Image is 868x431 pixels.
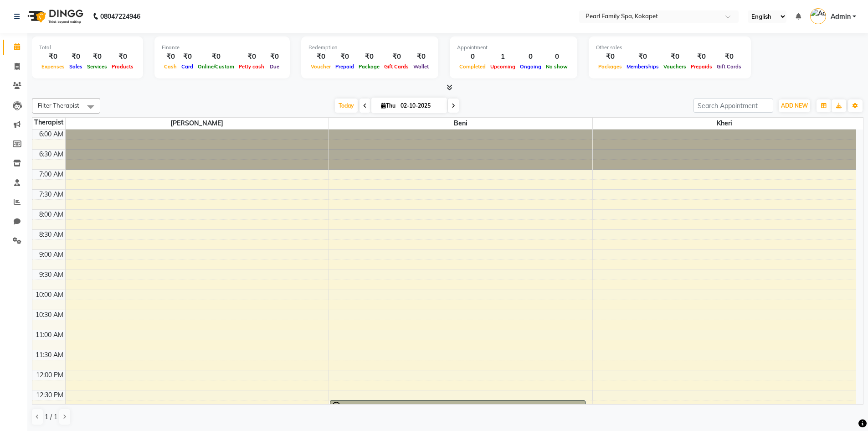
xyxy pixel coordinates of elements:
span: Gift Cards [714,63,744,70]
span: Sales [67,63,85,70]
div: ₹0 [411,52,431,62]
b: 08047224946 [100,4,140,29]
div: Appointment [457,44,570,52]
div: ₹0 [688,52,714,62]
div: 0 [457,52,488,62]
div: 6:00 AM [37,130,65,139]
div: 9:00 AM [37,250,65,260]
input: Search Appointment [693,99,773,113]
span: Upcoming [488,63,518,70]
div: 11:30 AM [34,350,65,360]
span: Vouchers [661,63,688,70]
span: Due [267,63,282,70]
span: Kheri [593,118,856,129]
span: Memberships [624,63,661,70]
div: ₹0 [236,52,267,62]
div: ₹0 [195,52,236,62]
div: 10:00 AM [34,290,65,300]
span: Expenses [39,63,67,70]
span: Package [356,63,382,70]
div: ₹0 [179,52,195,62]
div: ₹0 [267,52,282,62]
span: Admin [831,12,851,21]
span: Today [335,99,358,113]
div: ₹0 [356,52,382,62]
button: ADD NEW [779,99,810,112]
div: Therapist [32,118,65,127]
span: No show [544,63,570,70]
div: ₹0 [67,52,85,62]
div: 12:30 PM [34,390,65,400]
div: 10:30 AM [34,310,65,320]
span: Services [85,63,109,70]
div: ₹0 [333,52,356,62]
div: 6:30 AM [37,150,65,159]
div: Total [39,44,136,52]
input: 2025-10-02 [398,99,443,113]
span: Voucher [308,63,333,70]
div: ₹0 [85,52,109,62]
span: Petty cash [236,63,267,70]
span: Prepaids [688,63,714,70]
div: 1 [488,52,518,62]
div: 9:30 AM [37,270,65,280]
span: Online/Custom [195,63,236,70]
div: 7:30 AM [37,190,65,199]
span: Wallet [411,63,431,70]
div: 8:00 AM [37,210,65,219]
div: ₹0 [39,52,67,62]
div: Other sales [596,44,744,52]
span: Thu [379,102,398,109]
div: ₹0 [714,52,744,62]
span: 1 / 1 [45,412,57,422]
img: Admin [810,8,826,24]
span: Packages [596,63,624,70]
span: Ongoing [518,63,544,70]
div: Finance [162,44,282,52]
span: [PERSON_NAME] [66,118,329,129]
span: Completed [457,63,488,70]
div: ₹0 [308,52,333,62]
span: Products [109,63,136,70]
div: ₹0 [382,52,411,62]
div: 11:00 AM [34,330,65,340]
div: ₹0 [624,52,661,62]
img: logo [23,4,86,29]
div: Redemption [308,44,431,52]
span: Filter Therapist [38,102,79,109]
span: Cash [162,63,179,70]
div: ₹0 [162,52,179,62]
div: 7:00 AM [37,170,65,179]
span: Gift Cards [382,63,411,70]
div: ₹0 [661,52,688,62]
span: Prepaid [333,63,356,70]
div: ₹0 [109,52,136,62]
span: ADD NEW [781,102,808,109]
div: 12:00 PM [34,370,65,380]
div: ₹0 [596,52,624,62]
div: 0 [518,52,544,62]
span: Card [179,63,195,70]
span: beni [329,118,592,129]
div: 0 [544,52,570,62]
div: 8:30 AM [37,230,65,239]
